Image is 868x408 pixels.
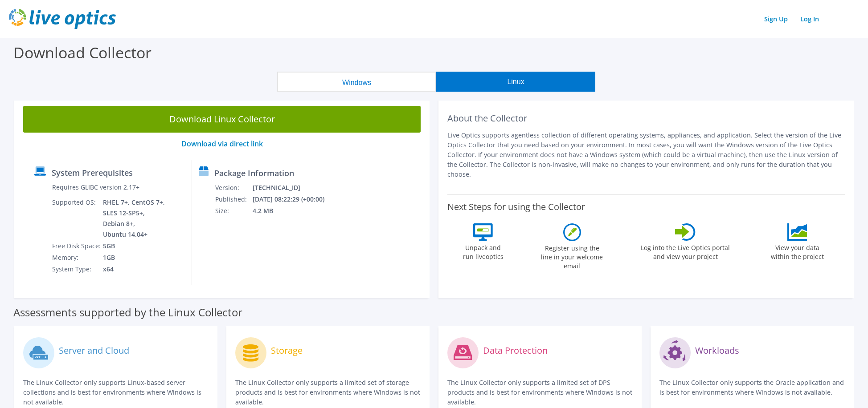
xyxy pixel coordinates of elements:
a: Log In [796,12,823,25]
td: 1GB [102,252,167,263]
label: Log into the Live Optics portal and view your project [640,241,730,261]
td: 4.2 MB [252,205,336,217]
label: Server and Cloud [59,346,129,355]
td: System Type: [52,263,102,275]
label: Unpack and run liveoptics [463,241,504,261]
td: Supported OS: [52,197,102,240]
p: The Linux Collector only supports a limited set of storage products and is best for environments ... [235,378,421,407]
p: The Linux Collector only supports a limited set of DPS products and is best for environments wher... [447,378,633,407]
h2: About the Collector [447,113,845,124]
td: Published: [215,194,252,205]
label: Data Protection [483,346,548,355]
p: The Linux Collector only supports the Oracle application and is best for environments where Windo... [659,378,845,397]
a: Sign Up [760,12,792,25]
label: Register using the line in your welcome email [539,241,606,271]
label: Requires GLIBC version 2.17+ [52,183,139,192]
td: [TECHNICAL_ID] [252,182,336,194]
td: Free Disk Space: [52,240,102,252]
p: The Linux Collector only supports Linux-based server collections and is best for environments whe... [23,378,209,407]
a: Download via direct link [181,139,263,149]
label: Package Information [214,169,294,178]
img: live_optics_svg.svg [9,9,116,29]
td: Version: [215,182,252,194]
button: Linux [436,72,595,92]
td: Memory: [52,252,102,263]
label: Storage [271,346,303,355]
td: x64 [102,263,167,275]
td: RHEL 7+, CentOS 7+, SLES 12-SP5+, Debian 8+, Ubuntu 14.04+ [102,197,167,240]
td: 5GB [102,240,167,252]
button: Windows [277,72,436,92]
td: [DATE] 08:22:29 (+00:00) [252,194,336,205]
label: Download Collector [13,42,151,63]
p: Live Optics supports agentless collection of different operating systems, appliances, and applica... [447,130,845,179]
a: Download Linux Collector [23,106,421,133]
label: Assessments supported by the Linux Collector [13,308,242,317]
label: System Prerequisites [52,168,133,177]
label: Next Steps for using the Collector [447,202,585,212]
td: Size: [215,205,252,217]
label: Workloads [695,346,739,355]
label: View your data within the project [766,241,830,261]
